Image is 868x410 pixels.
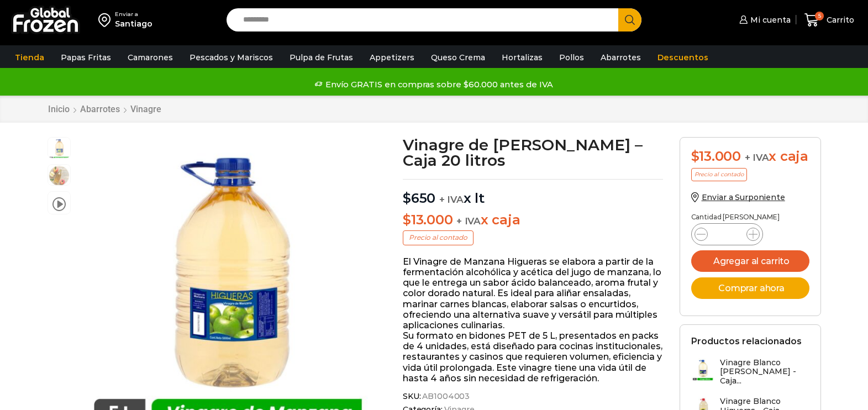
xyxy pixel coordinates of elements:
nav: Breadcrumb [48,104,162,114]
div: x caja [691,149,809,165]
span: $ [691,148,699,164]
p: x lt [403,179,663,207]
a: Inicio [48,104,70,114]
span: vinagre de manzana [48,165,70,187]
a: Vinagre Blanco [PERSON_NAME] - Caja... [691,358,809,391]
p: El Vinagre de Manzana Higueras se elabora a partir de la fermentación alcohólica y acética del ju... [403,256,663,383]
a: Abarrotes [595,47,646,68]
span: + IVA [456,215,481,227]
a: Pulpa de Frutas [284,47,359,68]
p: Precio al contado [691,168,747,181]
span: + IVA [439,194,464,205]
span: vinagre manzana higueras [48,138,70,160]
a: Queso Crema [425,47,491,68]
span: Carrito [824,14,854,25]
p: Cantidad [PERSON_NAME] [691,213,809,221]
a: Camarones [122,47,178,68]
input: Product quantity [717,227,738,242]
a: Pescados y Mariscos [184,47,278,68]
a: Abarrotes [80,104,120,114]
a: Appetizers [364,47,420,68]
div: Santiago [115,18,152,29]
a: Mi cuenta [737,9,791,31]
span: Mi cuenta [748,14,791,25]
button: Search button [618,8,641,31]
a: Hortalizas [496,47,548,68]
a: 5 Carrito [802,7,857,33]
button: Comprar ahora [691,277,809,299]
span: 5 [815,12,824,20]
span: AB1004003 [420,392,470,401]
a: Descuentos [652,47,714,68]
p: Precio al contado [403,230,474,245]
bdi: 13.000 [403,212,453,228]
span: $ [403,190,411,206]
span: Enviar a Surponiente [702,192,785,202]
a: Papas Fritas [55,47,117,68]
bdi: 13.000 [691,148,741,164]
span: SKU: [403,392,663,401]
img: address-field-icon.svg [98,10,115,29]
div: Enviar a [115,10,152,18]
h3: Vinagre Blanco [PERSON_NAME] - Caja... [720,358,809,386]
a: Pollos [554,47,590,68]
a: Enviar a Surponiente [691,192,785,202]
h1: Vinagre de [PERSON_NAME] – Caja 20 litros [403,137,663,168]
p: x caja [403,212,663,228]
a: Vinagre [130,104,162,114]
bdi: 650 [403,190,435,206]
h2: Productos relacionados [691,336,802,346]
button: Agregar al carrito [691,250,809,272]
span: $ [403,212,411,228]
span: + IVA [745,152,769,163]
a: Tienda [9,47,50,68]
